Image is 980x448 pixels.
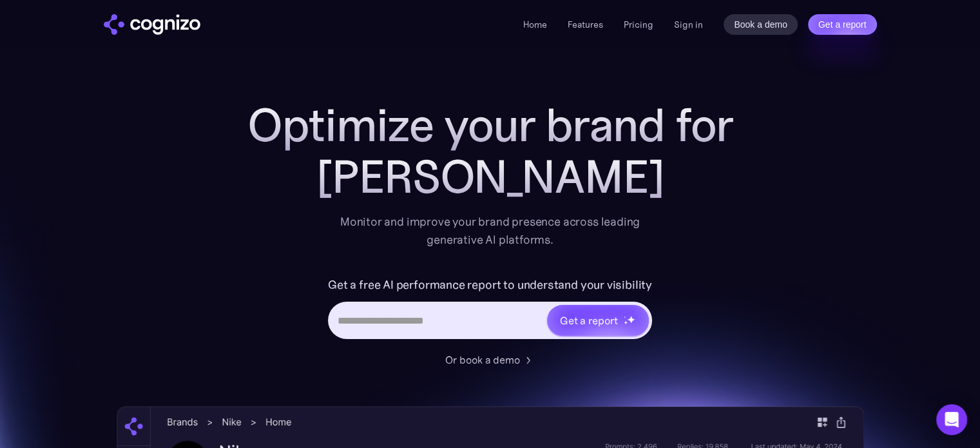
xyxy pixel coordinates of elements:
[936,404,967,435] div: Open Intercom Messenger
[546,304,650,337] a: Get a reportstarstarstar
[624,320,628,325] img: star
[624,316,626,318] img: star
[233,151,748,202] div: [PERSON_NAME]
[624,19,653,30] a: Pricing
[808,14,877,35] a: Get a report
[523,19,547,30] a: Home
[328,275,652,295] label: Get a free AI performance report to understand your visibility
[560,313,618,328] div: Get a report
[724,14,798,35] a: Book a demo
[233,99,748,151] h1: Optimize your brand for
[445,352,520,367] div: Or book a demo
[445,352,535,367] a: Or book a demo
[627,315,635,324] img: star
[674,17,703,32] a: Sign in
[568,19,603,30] a: Features
[328,275,652,346] form: Hero URL Input Form
[104,14,200,35] a: home
[332,213,649,249] div: Monitor and improve your brand presence across leading generative AI platforms.
[104,14,200,35] img: cognizo logo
